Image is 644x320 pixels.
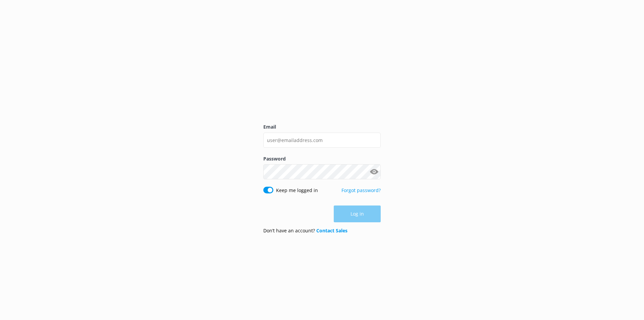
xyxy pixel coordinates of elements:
label: Keep me logged in [276,187,318,194]
label: Email [263,123,381,131]
a: Forgot password? [341,187,381,193]
a: Contact Sales [316,227,347,234]
button: Show password [367,165,381,179]
label: Password [263,155,381,163]
p: Don’t have an account? [263,227,347,234]
input: user@emailaddress.com [263,133,381,148]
